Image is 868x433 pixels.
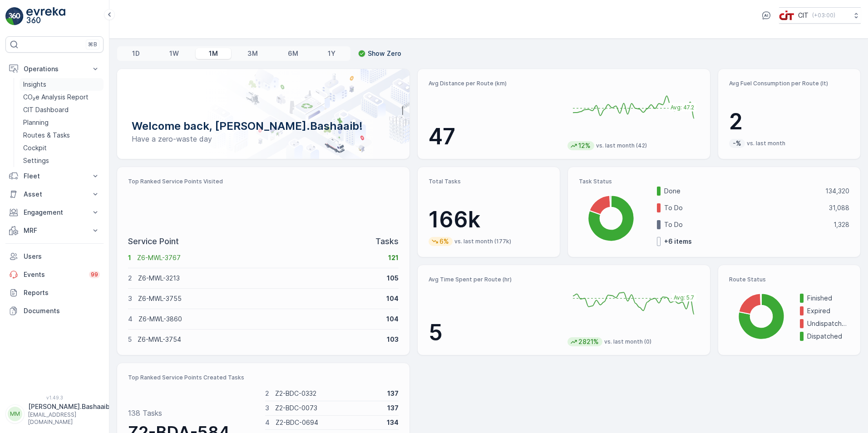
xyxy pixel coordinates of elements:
[23,131,70,140] p: Routes & Tasks
[577,337,600,346] p: 2821%
[209,49,218,58] p: 1M
[23,156,49,165] p: Settings
[579,178,849,185] p: Task Status
[5,7,24,25] img: logo
[664,187,819,196] p: Done
[429,178,549,185] p: Total Tasks
[23,105,69,114] p: CIT Dashboard
[88,41,97,48] p: ⌘B
[28,411,110,426] p: [EMAIL_ADDRESS][DOMAIN_NAME]
[387,335,399,344] p: 103
[24,252,100,261] p: Users
[829,203,849,212] p: 31,088
[429,123,560,150] p: 47
[429,206,549,233] p: 166k
[275,403,381,413] p: Z2-BDC-0073
[732,139,742,148] p: -%
[128,315,133,324] p: 4
[577,141,592,150] p: 12%
[779,10,794,20] img: cit-logo_pOk6rL0.png
[132,119,395,133] p: Welcome back, [PERSON_NAME].Bashaaib!
[24,208,85,217] p: Engagement
[288,49,298,58] p: 6M
[265,403,269,413] p: 3
[386,294,399,303] p: 104
[128,274,132,283] p: 2
[386,315,399,324] p: 104
[24,190,85,199] p: Asset
[779,7,861,24] button: CIT(+03:00)
[138,335,381,344] p: Z6-MWL-3754
[128,235,179,248] p: Service Point
[20,142,104,154] a: Cockpit
[812,12,835,19] p: ( +03:00 )
[387,389,399,398] p: 137
[5,395,104,400] span: v 1.49.3
[833,220,849,229] p: 1,328
[5,247,104,266] a: Users
[20,154,104,167] a: Settings
[128,294,132,303] p: 3
[20,103,104,116] a: CIT Dashboard
[664,220,828,229] p: To Do
[24,172,85,181] p: Fleet
[5,284,104,302] a: Reports
[5,302,104,320] a: Documents
[825,187,849,196] p: 134,320
[5,60,104,78] button: Operations
[24,64,85,74] p: Operations
[128,178,399,185] p: Top Ranked Service Points Visited
[24,226,85,235] p: MRF
[429,80,560,87] p: Avg Distance per Route (km)
[454,238,511,245] p: vs. last month (177k)
[24,288,100,297] p: Reports
[747,140,785,147] p: vs. last month
[387,418,399,427] p: 134
[265,389,269,398] p: 2
[729,108,849,135] p: 2
[24,270,84,279] p: Events
[387,274,399,283] p: 105
[128,253,131,262] p: 1
[24,306,100,315] p: Documents
[328,49,335,58] p: 1Y
[807,319,849,328] p: Undispatched
[275,389,381,398] p: Z2-BDC-0332
[137,253,382,262] p: Z6-MWL-3767
[807,294,849,303] p: Finished
[664,203,823,212] p: To Do
[388,253,399,262] p: 121
[429,319,560,346] p: 5
[23,93,89,102] p: CO₂e Analysis Report
[664,237,692,246] p: + 6 items
[5,185,104,203] button: Asset
[439,237,450,246] p: 6%
[807,332,849,341] p: Dispatched
[23,118,49,127] p: Planning
[20,78,104,91] a: Insights
[28,402,110,411] p: [PERSON_NAME].Bashaaib
[5,221,104,240] button: MRF
[604,338,651,345] p: vs. last month (0)
[596,142,647,149] p: vs. last month (42)
[138,315,380,324] p: Z6-MWL-3860
[5,402,104,426] button: MM[PERSON_NAME].Bashaaib[EMAIL_ADDRESS][DOMAIN_NAME]
[5,203,104,221] button: Engagement
[138,294,380,303] p: Z6-MWL-3755
[5,266,104,284] a: Events99
[247,49,258,58] p: 3M
[23,143,47,153] p: Cockpit
[128,408,162,418] p: 138 Tasks
[807,306,849,315] p: Expired
[20,91,104,103] a: CO₂e Analysis Report
[91,271,98,278] p: 99
[169,49,179,58] p: 1W
[276,418,381,427] p: Z2-BDC-0694
[132,133,395,144] p: Have a zero-waste day
[798,11,809,20] p: CIT
[375,235,399,248] p: Tasks
[265,418,270,427] p: 4
[729,276,849,283] p: Route Status
[128,335,132,344] p: 5
[20,129,104,142] a: Routes & Tasks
